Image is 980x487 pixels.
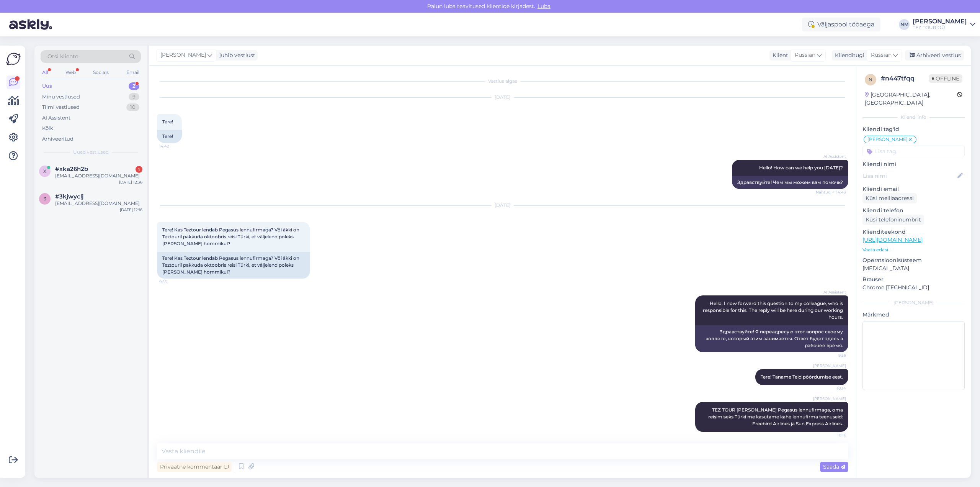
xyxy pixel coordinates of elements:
[759,165,843,171] span: Hello! How can we help you [DATE]?
[157,252,310,279] div: Tere! Kas Teztour lendab Pegasus lennufirmaga? Või äkki on Teztouril pakkuda oktoobris reisi Türk...
[42,82,52,90] div: Uus
[862,236,923,243] a: [URL][DOMAIN_NAME]
[862,228,965,236] p: Klienditeekond
[862,246,965,253] p: Vaata edasi ...
[817,353,846,358] span: 9:55
[862,114,965,121] div: Kliendi info
[160,51,206,59] span: [PERSON_NAME]
[159,143,188,149] span: 14:42
[157,462,232,472] div: Privaatne kommentaar
[862,160,965,168] p: Kliendi nimi
[157,202,848,209] div: [DATE]
[913,18,967,25] div: [PERSON_NAME]
[64,67,77,77] div: Web
[157,78,848,85] div: Vestlus algas
[813,363,846,369] span: [PERSON_NAME]
[41,67,49,77] div: All
[813,396,846,402] span: [PERSON_NAME]
[823,463,845,470] span: Saada
[817,385,846,391] span: 10:14
[44,196,46,202] span: 3
[869,77,872,82] span: n
[862,256,965,264] p: Operatsioonisüsteem
[55,172,142,179] div: [EMAIL_ADDRESS][DOMAIN_NAME]
[708,407,844,426] span: TEZ TOUR [PERSON_NAME] Pegasus lennufirmaga, oma reisimiseks Türki me kasutame kahe lennufirma te...
[47,52,78,61] span: Otsi kliente
[136,166,142,173] div: 1
[125,67,141,77] div: Email
[881,74,929,83] div: # n447tfqq
[703,300,844,320] span: Hello, I now forward this question to my colleague, who is responsible for this. The reply will b...
[862,311,965,319] p: Märkmed
[91,67,110,77] div: Socials
[535,3,553,10] span: Luba
[795,51,815,59] span: Russian
[929,74,962,83] span: Offline
[42,103,80,111] div: Tiimi vestlused
[73,149,109,156] span: Uued vestlused
[817,432,846,438] span: 10:16
[863,172,956,180] input: Lisa nimi
[119,179,142,185] div: [DATE] 12:36
[695,325,848,352] div: Здравствуйте! Я переадресую этот вопрос своему коллеге, который этим занимается. Ответ будет здес...
[913,25,967,31] div: TEZ TOUR OÜ
[817,289,846,295] span: AI Assistent
[120,207,142,213] div: [DATE] 12:16
[6,52,21,66] img: Askly Logo
[867,137,908,142] span: [PERSON_NAME]
[42,93,80,101] div: Minu vestlused
[43,168,46,174] span: x
[55,200,142,207] div: [EMAIL_ADDRESS][DOMAIN_NAME]
[865,91,957,107] div: [GEOGRAPHIC_DATA], [GEOGRAPHIC_DATA]
[761,374,843,380] span: Tere! Täname Teid pöördumise eest.
[899,19,910,30] div: NM
[862,275,965,284] p: Brauser
[913,18,975,31] a: [PERSON_NAME]TEZ TOUR OÜ
[162,119,173,125] span: Tere!
[862,207,965,215] p: Kliendi telefon
[817,154,846,159] span: AI Assistent
[55,193,83,200] span: #3kjwyclj
[126,103,139,111] div: 10
[862,264,965,272] p: [MEDICAL_DATA]
[42,114,70,122] div: AI Assistent
[216,51,255,59] div: juhib vestlust
[862,284,965,292] p: Chrome [TECHNICAL_ID]
[905,50,964,61] div: Arhiveeri vestlus
[732,176,848,189] div: Здравствуйте! Чем мы можем вам помочь?
[862,215,924,225] div: Küsi telefoninumbrit
[816,189,846,195] span: Nähtud ✓ 14:43
[42,125,53,132] div: Kõik
[42,135,73,143] div: Arhiveeritud
[871,51,892,59] span: Russian
[157,130,182,143] div: Tere!
[159,279,188,285] span: 9:55
[862,193,917,203] div: Küsi meiliaadressi
[129,93,139,101] div: 9
[55,166,88,172] span: #xka26h2b
[862,125,965,133] p: Kliendi tag'id
[769,51,788,59] div: Klient
[129,82,139,90] div: 2
[862,185,965,193] p: Kliendi email
[157,94,848,101] div: [DATE]
[862,146,965,157] input: Lisa tag
[162,227,301,246] span: Tere! Kas Teztour lendab Pegasus lennufirmaga? Või äkki on Teztouril pakkuda oktoobris reisi Türk...
[832,51,864,59] div: Klienditugi
[862,299,965,306] div: [PERSON_NAME]
[802,18,880,31] div: Väljaspool tööaega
